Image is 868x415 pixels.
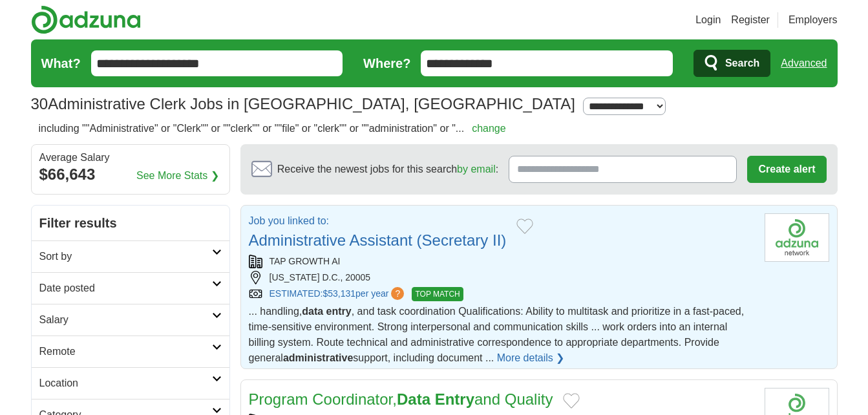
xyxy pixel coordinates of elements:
[472,123,506,134] a: change
[249,255,754,268] div: TAP GROWTH AI
[497,350,565,366] a: More details ❯
[249,213,507,229] p: Job you linked to:
[693,50,770,77] button: Search
[39,163,222,186] div: $66,643
[412,287,463,301] span: TOP MATCH
[695,12,721,28] a: Login
[789,12,838,28] a: Employers
[765,213,829,262] img: Company logo
[32,304,229,335] a: Salary
[39,249,212,264] h2: Sort by
[397,390,430,408] strong: Data
[31,92,48,116] span: 30
[302,306,323,317] strong: data
[781,50,827,76] a: Advanced
[32,367,229,399] a: Location
[323,288,355,299] span: $53,131
[32,272,229,304] a: Date posted
[516,218,533,234] button: Add to favorite jobs
[277,162,498,177] span: Receive the newest jobs for this search :
[270,287,407,301] a: ESTIMATED:$53,131per year?
[249,231,507,249] a: Administrative Assistant (Secretary II)
[391,287,404,300] span: ?
[136,168,219,184] a: See More Stats ❯
[363,54,410,73] label: Where?
[39,344,212,359] h2: Remote
[435,390,474,408] strong: Entry
[39,153,222,163] div: Average Salary
[249,306,745,363] span: ... handling, , and task coordination Qualifications: Ability to multitask and prioritize in a fa...
[731,12,770,28] a: Register
[39,312,212,328] h2: Salary
[249,271,754,284] div: [US_STATE] D.C., 20005
[249,390,553,408] a: Program Coordinator,Data Entryand Quality
[457,164,496,175] a: by email
[563,393,580,409] button: Add to favorite jobs
[41,54,81,73] label: What?
[32,240,229,272] a: Sort by
[747,156,826,183] button: Create alert
[31,95,575,112] h1: Administrative Clerk Jobs in [GEOGRAPHIC_DATA], [GEOGRAPHIC_DATA]
[326,306,352,317] strong: entry
[725,50,759,76] span: Search
[283,352,353,363] strong: administrative
[32,206,229,240] h2: Filter results
[39,281,212,296] h2: Date posted
[31,5,141,34] img: Adzuna logo
[39,376,212,391] h2: Location
[32,335,229,367] a: Remote
[39,121,506,136] h2: including ""Administrative" or "Clerk"" or ""clerk"" or ""file" or "clerk"" or ""administration" ...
